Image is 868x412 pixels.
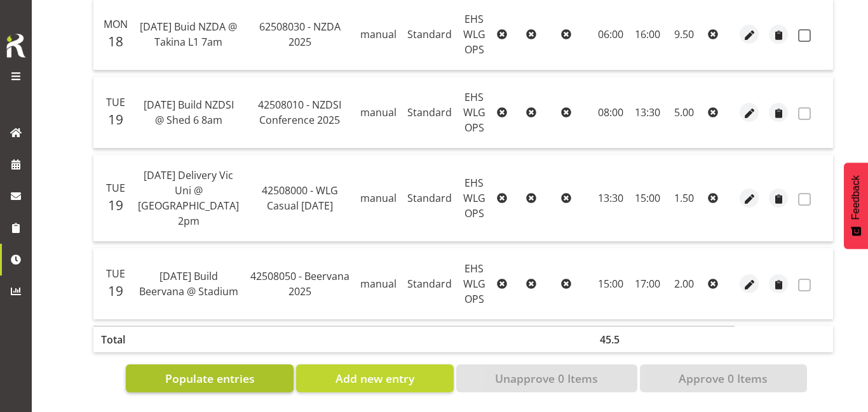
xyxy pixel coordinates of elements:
[360,105,397,119] span: manual
[402,155,457,242] td: Standard
[402,77,457,149] td: Standard
[640,364,807,392] button: Approve 0 Items
[360,277,397,291] span: manual
[250,269,349,298] span: 42508050 - Beervana 2025
[296,364,453,392] button: Add new entry
[3,32,29,60] img: Rosterit icon logo
[463,12,485,56] span: EHS WLG OPS
[336,370,414,387] span: Add new entry
[144,98,234,127] span: [DATE] Build NZDSI @ Shed 6 8am
[108,110,123,128] span: 19
[463,176,485,220] span: EHS WLG OPS
[360,191,397,205] span: manual
[259,20,341,49] span: 62508030 - NZDA 2025
[679,370,768,387] span: Approve 0 Items
[402,248,457,319] td: Standard
[592,77,630,149] td: 08:00
[258,98,341,127] span: 42508010 - NZDSI Conference 2025
[665,77,703,149] td: 5.00
[665,248,703,319] td: 2.00
[495,370,598,387] span: Unapprove 0 Items
[93,326,133,352] th: Total
[106,95,125,109] span: Tue
[108,282,123,300] span: 19
[140,20,237,49] span: [DATE] Buid NZDA @ Takina L1 7am
[592,248,630,319] td: 15:00
[456,364,637,392] button: Unapprove 0 Items
[108,32,123,50] span: 18
[108,196,123,214] span: 19
[592,155,630,242] td: 13:30
[463,262,485,306] span: EHS WLG OPS
[104,17,128,31] span: Mon
[665,155,703,242] td: 1.50
[262,183,338,213] span: 42508000 - WLG Casual [DATE]
[138,168,239,228] span: [DATE] Delivery Vic Uni @ [GEOGRAPHIC_DATA] 2pm
[139,269,238,298] span: [DATE] Build Beervana @ Stadium
[630,248,665,319] td: 17:00
[630,155,665,242] td: 15:00
[630,77,665,149] td: 13:30
[126,364,294,392] button: Populate entries
[592,326,630,352] th: 45.5
[463,90,485,135] span: EHS WLG OPS
[844,163,868,249] button: Feedback - Show survey
[106,181,125,195] span: Tue
[850,175,862,220] span: Feedback
[360,27,397,41] span: manual
[165,370,255,387] span: Populate entries
[106,267,125,281] span: Tue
